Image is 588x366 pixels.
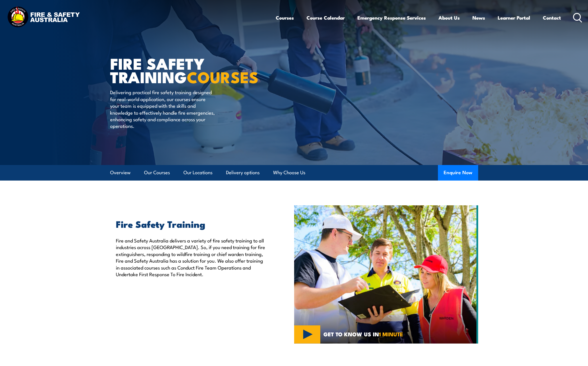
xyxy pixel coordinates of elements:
h2: Fire Safety Training [116,220,268,228]
a: Delivery options [226,165,260,180]
a: Emergency Response Services [357,10,426,25]
a: Learner Portal [498,10,530,25]
h1: FIRE SAFETY TRAINING [110,56,252,83]
a: Courses [276,10,294,25]
p: Delivering practical fire safety training designed for real-world application, our courses ensure... [110,89,215,129]
strong: 1 MINUTE [379,330,403,338]
button: Enquire Now [438,165,478,181]
span: GET TO KNOW US IN [323,331,403,337]
a: Course Calendar [307,10,345,25]
img: Fire Safety Training Courses [294,205,478,344]
a: Overview [110,165,131,180]
a: Our Courses [144,165,170,180]
a: Contact [543,10,561,25]
a: News [472,10,485,25]
a: About Us [438,10,460,25]
a: Our Locations [183,165,212,180]
strong: COURSES [187,65,258,88]
p: Fire and Safety Australia delivers a variety of fire safety training to all industries across [GE... [116,237,268,277]
a: Why Choose Us [273,165,305,180]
